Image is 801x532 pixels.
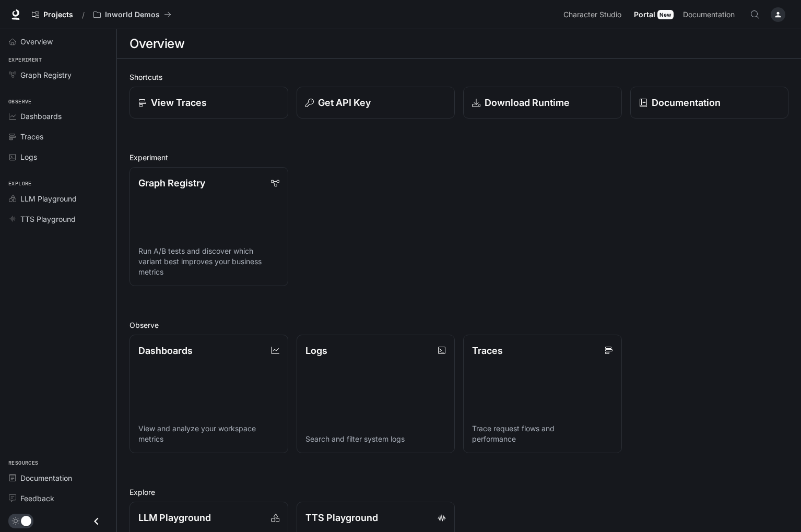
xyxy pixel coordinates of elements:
h2: Shortcuts [129,72,788,82]
a: Overview [4,32,112,51]
a: Dashboards [4,107,112,125]
a: Logs [4,148,112,166]
a: TracesTrace request flows and performance [463,335,622,454]
a: Traces [4,127,112,146]
p: TTS Playground [305,511,378,525]
p: View Traces [151,96,207,110]
h2: Experiment [129,152,788,163]
a: Graph Registry [4,66,112,84]
h1: Overview [129,33,184,54]
a: Graph RegistryRun A/B tests and discover which variant best improves your business metrics [129,167,288,286]
span: Traces [20,131,43,142]
p: Get API Key [318,96,371,110]
p: Inworld Demos [105,10,160,19]
p: Search and filter system logs [305,434,446,444]
span: Documentation [20,472,72,483]
span: LLM Playground [20,193,77,204]
span: Feedback [20,493,54,504]
a: TTS Playground [4,210,112,228]
span: Logs [20,151,37,162]
button: Close drawer [85,511,108,532]
span: Graph Registry [20,69,72,80]
a: LLM Playground [4,190,112,208]
a: DashboardsView and analyze your workspace metrics [129,335,288,454]
span: Dark mode toggle [21,515,31,526]
p: Graph Registry [138,176,205,190]
p: Run A/B tests and discover which variant best improves your business metrics [138,246,279,277]
p: Download Runtime [485,96,570,110]
span: Dashboards [20,111,62,122]
a: Feedback [4,489,112,507]
a: Character Studio [559,4,629,25]
div: / [78,9,89,20]
h2: Explore [129,487,788,498]
a: Download Runtime [463,87,622,119]
p: Traces [472,344,503,358]
a: Documentation [679,4,743,25]
button: Get API Key [297,87,455,119]
button: All workspaces [89,4,176,25]
a: LogsSearch and filter system logs [297,335,455,454]
span: TTS Playground [20,214,76,224]
a: Documentation [4,469,112,487]
span: Character Studio [563,8,621,21]
a: PortalNew [630,4,678,25]
p: LLM Playground [138,511,211,525]
span: Documentation [683,8,735,21]
div: New [657,10,674,19]
h2: Observe [129,320,788,330]
p: Logs [305,344,327,358]
span: Overview [20,36,53,47]
a: Documentation [630,87,789,119]
p: View and analyze your workspace metrics [138,423,279,444]
p: Documentation [652,96,721,110]
button: Open Command Menu [745,4,765,25]
p: Dashboards [138,344,193,358]
a: View Traces [129,87,288,119]
p: Trace request flows and performance [472,423,613,444]
a: Go to projects [27,4,78,25]
span: Projects [43,10,73,19]
span: Portal [634,8,655,21]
